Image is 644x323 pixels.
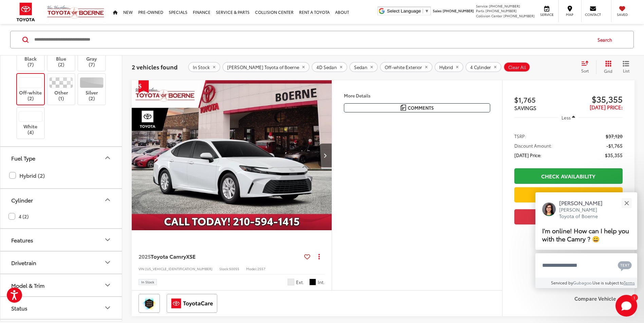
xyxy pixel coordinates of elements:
[423,8,423,14] span: ​
[318,279,325,285] span: Int.
[615,295,637,317] button: Toggle Chat Window
[606,133,623,139] span: $37,120
[623,68,629,73] span: List
[139,253,301,260] a: 2025Toyota CamryXSE
[443,8,474,13] span: [PHONE_NUMBER]
[489,3,520,8] span: [PHONE_NUMBER]
[229,266,239,271] span: 50055
[542,226,629,243] span: I'm online! How can I help you with the Camry ? 😀
[318,254,320,259] span: dropdown dots
[514,168,623,184] a: Check Availability
[17,77,44,101] label: Off-white (2)
[590,103,623,111] span: [DATE] Price:
[34,31,591,48] input: Search by Make, Model, or Keyword
[219,266,229,271] span: Stock:
[604,68,612,74] span: Grid
[633,296,635,299] span: 1
[354,65,367,70] span: Sedan
[104,281,112,289] div: Model & Trim
[48,43,75,67] label: Blue (2)
[476,13,502,18] span: Collision Center
[0,274,123,296] button: Model & TrimModel & Trim
[385,65,422,70] span: Off-white Exterior
[605,152,623,158] span: $35,355
[425,8,429,14] span: ▼
[227,65,299,70] span: [PERSON_NAME] Toyota of Boerne
[619,196,634,210] button: Close
[591,31,622,48] button: Search
[312,62,347,72] button: remove 4D%20Sedan
[585,12,601,17] span: Contact
[465,62,501,72] button: remove 4
[574,295,628,302] label: Compare Vehicle
[47,5,105,19] img: Vic Vaughan Toyota of Boerne
[485,8,517,13] span: [PHONE_NUMBER]
[296,279,304,285] span: Ext.
[11,197,33,203] div: Cylinder
[573,280,592,285] a: Gubagoo.
[8,211,29,222] label: 4 (2)
[0,297,123,319] button: StatusStatus
[104,154,112,162] div: Fuel Type
[104,236,112,244] div: Features
[592,280,624,285] span: Use is subject to
[568,94,623,104] span: $35,355
[514,104,536,111] span: SAVINGS
[624,280,635,285] a: Terms
[559,207,609,220] p: [PERSON_NAME] Toyota of Boerne
[380,62,433,72] button: remove Off-white
[476,8,484,13] span: Parts
[578,60,596,74] button: Select sort value
[140,295,159,311] img: Toyota Safety Sense Vic Vaughan Toyota of Boerne Boerne TX
[131,80,332,230] a: 2025 Toyota Camry XSE2025 Toyota Camry XSE2025 Toyota Camry XSE2025 Toyota Camry XSE
[562,12,577,17] span: Map
[222,62,310,72] button: remove Vic%20Vaughan%20Toyota%20of%20Boerne
[104,304,112,312] div: Status
[349,62,378,72] button: remove Sedan
[145,266,213,271] span: [US_VEHICLE_IDENTIFICATION_NUMBER]
[539,12,554,17] span: Service
[139,266,145,271] span: VIN:
[596,60,618,74] button: Grid View
[616,258,634,273] button: Chat with SMS
[514,94,569,105] span: $1,765
[131,80,332,231] img: 2025 Toyota Camry XSE
[387,8,429,14] a: Select Language​
[78,77,106,101] label: Silver (2)
[288,279,294,285] span: Wind Chill Pearl
[309,279,316,285] span: Black
[11,237,33,243] div: Features
[476,3,488,8] span: Service
[514,133,526,139] span: TSRP:
[151,252,186,260] span: Toyota Camry
[615,295,637,317] svg: Start Chat
[514,142,552,149] span: Discount Amount:
[186,252,196,260] span: XSE
[401,105,406,110] img: Comments
[0,147,123,169] button: Fuel TypeFuel Type
[508,65,526,70] span: Clear All
[615,12,630,17] span: Saved
[344,93,490,98] h4: More Details
[408,105,434,111] span: Comments
[11,305,27,311] div: Status
[104,258,112,266] div: Drivetrain
[316,65,337,70] span: 4D Sedan
[193,65,210,70] span: In Stock
[11,259,36,266] div: Drivetrain
[168,295,216,311] img: ToyotaCare Vic Vaughan Toyota of Boerne Boerne TX
[581,68,589,73] span: Sort
[503,13,535,18] span: [PHONE_NUMBER]
[344,103,490,112] button: Comments
[78,43,106,67] label: Gray (7)
[17,43,44,67] label: Black (7)
[257,266,265,271] span: 2557
[387,8,421,14] span: Select Language
[559,199,609,207] p: [PERSON_NAME]
[558,111,579,124] button: Less
[188,62,220,72] button: remove 1
[0,189,123,211] button: CylinderCylinder
[606,142,623,149] span: -$1,765
[139,80,149,93] span: Get Price Drop Alert
[618,60,634,74] button: List View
